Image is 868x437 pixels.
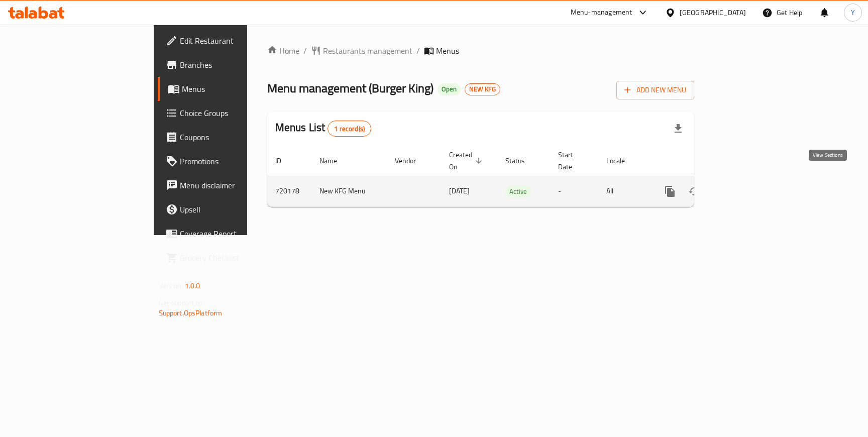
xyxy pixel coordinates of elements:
a: Coverage Report [158,222,299,246]
span: [DATE] [449,184,470,197]
span: Status [505,155,538,167]
span: Name [319,155,350,167]
div: Active [505,185,531,197]
button: more [658,179,682,203]
button: Add New Menu [616,81,694,99]
span: Vendor [395,155,429,167]
nav: breadcrumb [267,45,695,57]
span: Choice Groups [180,107,291,119]
div: Export file [666,117,690,141]
span: Edit Restaurant [180,35,291,47]
span: Coupons [180,131,291,143]
span: Active [505,186,531,197]
span: Grocery Checklist [180,252,291,264]
span: Locale [606,155,638,167]
span: Created On [449,149,485,173]
span: 1 record(s) [328,124,371,134]
div: Open [438,83,461,95]
a: Coupons [158,125,299,149]
span: Open [438,85,461,93]
h2: Menus List [275,120,371,137]
a: Menu disclaimer [158,173,299,197]
a: Edit Restaurant [158,29,299,53]
span: Menu management ( Burger King ) [267,77,433,99]
a: Choice Groups [158,101,299,125]
span: Branches [180,59,291,71]
span: Y [851,7,855,18]
span: Start Date [558,149,586,173]
table: enhanced table [267,146,763,207]
li: / [416,45,420,57]
a: Grocery Checklist [158,246,299,270]
td: All [598,176,650,206]
span: Promotions [180,155,291,167]
span: Upsell [180,203,291,215]
span: Menu disclaimer [180,179,291,191]
a: Upsell [158,197,299,222]
a: Restaurants management [311,45,412,57]
span: ID [275,155,294,167]
th: Actions [650,146,763,176]
div: Menu-management [571,7,632,19]
a: Promotions [158,149,299,173]
a: Support.OpsPlatform [159,306,223,319]
td: - [550,176,598,206]
span: Restaurants management [323,45,412,57]
div: [GEOGRAPHIC_DATA] [680,7,746,18]
span: 1.0.0 [185,279,200,292]
span: Version: [159,279,183,292]
li: / [303,45,307,57]
button: Change Status [682,179,706,203]
span: Get support on: [159,296,205,309]
span: Menus [436,45,459,57]
div: Total records count [328,121,371,137]
span: Coverage Report [180,228,291,240]
a: Menus [158,77,299,101]
span: Add New Menu [624,84,686,96]
span: NEW KFG [465,85,500,93]
a: Branches [158,53,299,77]
span: Menus [182,83,291,95]
td: New KFG Menu [311,176,387,206]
